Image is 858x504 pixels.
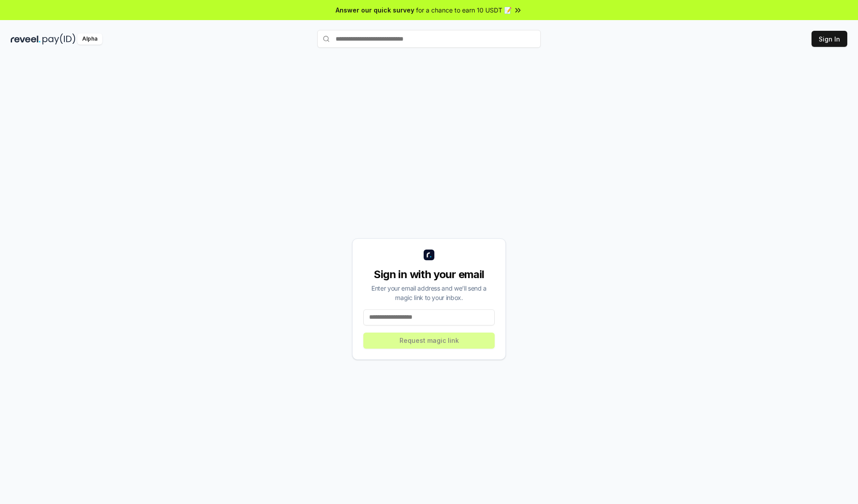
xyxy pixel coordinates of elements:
span: for a chance to earn 10 USDT 📝 [416,5,512,15]
img: reveel_dark [11,33,41,45]
div: Sign in with your email [363,267,495,282]
span: Answer our quick survey [336,5,414,15]
div: Enter your email address and we’ll send a magic link to your inbox. [363,283,495,302]
img: pay_id [42,33,76,45]
img: logo_small [424,250,434,260]
button: Sign In [812,31,847,47]
div: Alpha [77,33,102,45]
